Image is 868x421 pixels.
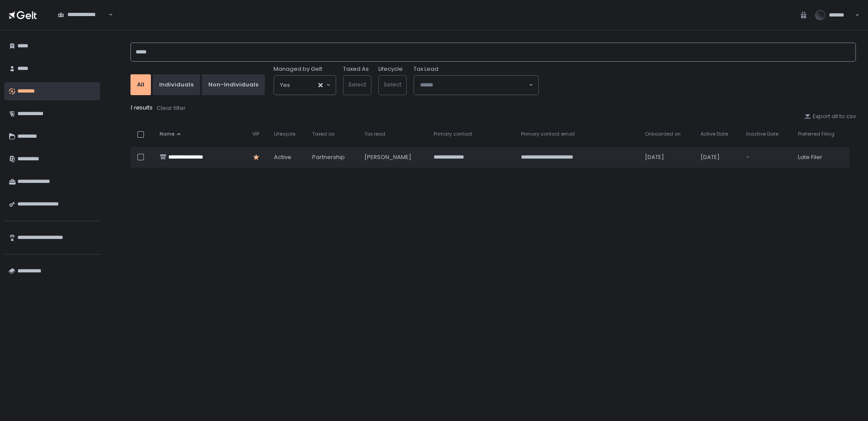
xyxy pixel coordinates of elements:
button: Export all to csv [804,113,856,120]
div: Search for option [414,76,538,95]
div: [DATE] [701,153,736,161]
div: Partnership [312,153,354,161]
span: Taxed as [312,131,335,137]
span: Preferred Filing [798,131,835,137]
button: All [130,74,151,95]
button: Clear Selected [318,83,323,87]
span: Select [348,80,366,89]
span: Managed by Gelt [274,65,322,73]
div: 1 results [130,104,856,113]
div: Individuals [159,81,194,89]
span: Yes [280,81,290,90]
span: Tax lead [364,131,385,137]
input: Search for option [290,81,317,90]
span: active [274,153,291,161]
div: Search for option [52,6,113,24]
span: Onboarded on [645,131,681,137]
div: Late Filer [798,153,844,161]
div: Search for option [274,76,336,95]
span: Lifecycle [274,131,295,137]
span: Primary contact [434,131,472,137]
span: Inactive Date [746,131,778,137]
input: Search for option [58,19,108,27]
label: Lifecycle [378,65,403,73]
div: - [746,153,787,161]
input: Search for option [420,81,528,90]
button: Clear filter [156,104,186,113]
span: Primary contact email [521,131,575,137]
div: [PERSON_NAME] [364,153,423,161]
label: Taxed As [343,65,369,73]
div: Non-Individuals [208,81,258,89]
span: Select [384,80,401,89]
div: Clear filter [157,104,186,112]
span: VIP [252,131,259,137]
span: Tax Lead [414,65,438,73]
div: [DATE] [645,153,690,161]
span: Name [160,131,174,137]
button: Non-Individuals [202,74,265,95]
span: Active Date [701,131,728,137]
button: Individuals [153,74,200,95]
div: All [137,81,144,89]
